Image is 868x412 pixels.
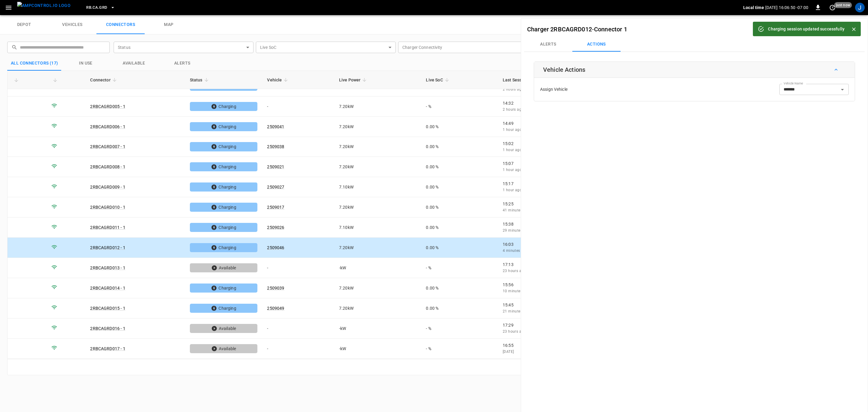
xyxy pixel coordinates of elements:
td: 0.00 % [421,157,498,177]
td: - kW [334,319,421,339]
a: 2RBCAGRD006 - 1 [90,124,125,129]
td: 7.10 kW [334,217,421,238]
td: - % [421,97,498,117]
td: - % [421,319,498,339]
td: - % [421,258,498,278]
a: 2509021 [267,164,284,169]
a: 2RBCAGRD011 - 1 [90,225,125,230]
div: Charging [190,142,258,151]
div: Charging [190,182,258,192]
span: Connector [90,76,118,84]
a: map [145,15,193,34]
button: in use [62,56,110,71]
p: 14:32 [503,100,611,106]
p: Assign Vehicle [540,86,568,93]
a: connectors [96,15,145,34]
button: Available [110,56,158,71]
p: Local time [743,5,764,11]
div: Available [190,263,258,272]
td: - [262,319,334,339]
button: Open [838,85,847,94]
td: 7.20 kW [334,298,421,319]
div: Charging [190,223,258,232]
a: 2RBCAGRD015 - 1 [90,306,125,311]
a: 2509046 [267,245,284,250]
span: 2 hours ago [503,87,524,91]
span: Live SoC [426,76,451,84]
span: 1 hour ago [503,128,522,132]
a: 2509049 [267,306,284,311]
td: - [262,258,334,278]
div: Charging [190,203,258,212]
span: [DATE] [503,350,514,354]
button: Alerts [158,56,206,71]
td: 0.00 % [421,217,498,238]
a: 2509026 [267,225,284,230]
td: 0.00 % [421,117,498,137]
a: 2RBCAGRD012 - 1 [90,245,125,250]
td: 7.20 kW [334,197,421,217]
td: - kW [334,258,421,278]
div: Charging [190,284,258,293]
div: Charging [190,102,258,111]
td: 0.00 % [421,137,498,157]
span: 4 minutes ago [503,249,528,253]
h6: Vehicle Actions [543,65,585,74]
a: Connector 1 [594,26,627,33]
p: [DATE] 16:06:50 -07:00 [765,5,808,11]
img: ampcontrol.io logo [17,2,71,9]
div: Charging [190,162,258,171]
span: 1 hour ago [503,188,522,192]
span: 23 hours ago [503,329,526,334]
p: 15:56 [503,282,611,288]
div: Available [190,324,258,333]
a: 2RBCAGRD007 - 1 [90,144,125,149]
td: 0.00 % [421,298,498,319]
h6: - [527,24,627,34]
a: 2RBCAGRD016 - 1 [90,326,125,331]
div: profile-icon [855,3,865,12]
button: Alerts [524,37,572,52]
div: Charging session updated successfully [768,24,844,34]
a: 2RBCAGRD008 - 1 [90,164,125,169]
td: 7.10 kW [334,177,421,197]
p: 15:02 [503,141,611,147]
td: - kW [334,339,421,359]
td: 0.00 % [421,278,498,298]
button: Close [849,25,858,34]
td: 7.20 kW [334,157,421,177]
button: Actions [572,37,621,52]
span: 10 minutes ago [503,289,530,293]
label: Vehicle Name [784,81,803,86]
a: vehicles [48,15,96,34]
span: 1 hour ago [503,148,522,152]
td: 7.20 kW [334,97,421,117]
span: 1 hour ago [503,168,522,172]
p: 17:29 [503,322,611,328]
span: Live Power [339,76,369,84]
a: 2509041 [267,124,284,129]
p: 15:45 [503,302,611,308]
td: 0.00 % [421,197,498,217]
a: 2509027 [267,185,284,189]
a: 2RBCAGRD017 - 1 [90,346,125,351]
span: 41 minutes ago [503,208,530,212]
p: 14:49 [503,120,611,126]
p: 16:55 [503,342,611,348]
button: All Connectors (17) [7,56,62,71]
td: 7.20 kW [334,117,421,137]
button: set refresh interval [828,3,837,12]
button: RB.CA.GRD [84,2,117,14]
span: just now [834,2,852,8]
td: 0.00 % [421,177,498,197]
div: Charging [190,243,258,252]
div: Charging [190,304,258,313]
p: 15:38 [503,221,611,227]
a: 2509039 [267,286,284,290]
span: Status [190,76,210,84]
span: Vehicle [267,76,290,84]
p: 15:25 [503,201,611,207]
p: 15:07 [503,160,611,166]
span: 23 hours ago [503,269,526,273]
span: Last Session Start [503,76,546,84]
